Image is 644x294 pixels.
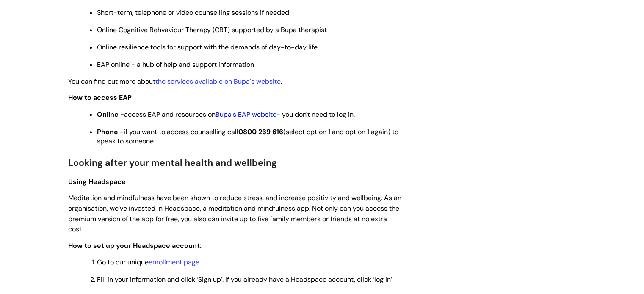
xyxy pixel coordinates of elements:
a: the services available on Bupa's website [155,77,281,86]
a: Bupa's EAP website [216,110,276,119]
span: Short-term, telephone or video counselling sessions if needed [97,8,289,17]
a: enrollment page [149,258,199,267]
strong: 0800 269 616 [238,127,283,136]
strong: Phone - [97,127,124,136]
span: Online resilience tools for support with the demands of day-to-day life [97,43,318,52]
span: Go to our unique [97,258,199,267]
span: access EAP and resources on - you don't need to log in. [97,110,355,119]
span: Fill in your information and click ‘Sign up’. If you already have a Headspace account, click ‘log... [97,275,392,284]
span: EAP online - a hub of help and support information [97,60,254,69]
span: Using Headspace [68,177,126,186]
strong: How to access EAP [68,93,132,102]
span: Meditation and mindfulness have been shown to reduce stress, and increase positivity and wellbein... [68,193,401,234]
span: if you want to access counselling call (select option 1 and option 1 again) to speak to someone [97,127,398,146]
span: How to set up your Headspace account: [68,241,202,250]
span: Online Cognitive Behvaviour Therapy (CBT) supported by a Bupa therapist [97,25,327,34]
span: Looking after your mental health and wellbeing [68,157,277,169]
strong: Online - [97,110,124,119]
span: You can find out more about . [68,77,282,86]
